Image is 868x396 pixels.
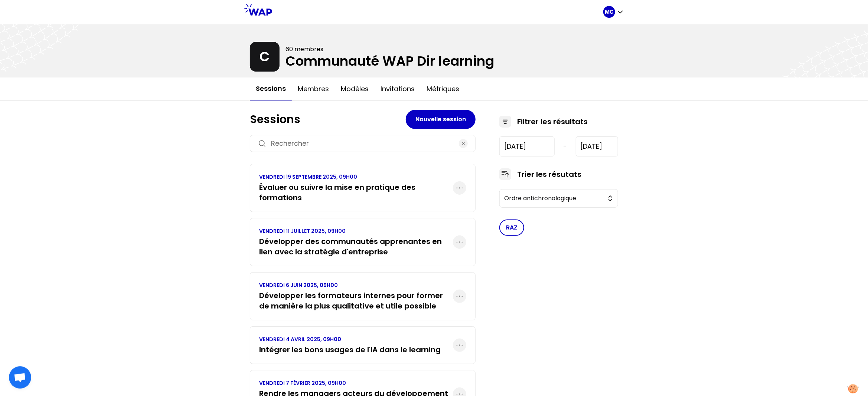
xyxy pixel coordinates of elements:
h1: Sessions [250,113,406,126]
button: MC [603,6,624,18]
p: VENDREDI 6 JUIN 2025, 09H00 [259,281,453,289]
a: VENDREDI 11 JUILLET 2025, 09H00Développer des communautés apprenantes en lien avec la stratégie d... [259,227,453,257]
h3: Évaluer ou suivre la mise en pratique des formations [259,182,453,203]
h3: Intégrer les bons usages de l'IA dans le learning [259,344,441,355]
h3: Développer les formateurs internes pour former de manière la plus qualitative et utile possible [259,290,453,311]
button: Nouvelle session [406,110,476,129]
p: MC [605,8,614,16]
a: VENDREDI 19 SEPTEMBRE 2025, 09H00Évaluer ou suivre la mise en pratique des formations [259,173,453,203]
button: Sessions [250,77,292,100]
h3: Trier les résutats [517,169,581,179]
h3: Développer des communautés apprenantes en lien avec la stratégie d'entreprise [259,236,453,257]
input: Rechercher [271,138,454,149]
h3: Filtrer les résultats [517,116,588,127]
button: RAZ [499,220,524,236]
button: Ordre antichronologique [499,189,618,208]
button: Métriques [421,78,465,100]
p: VENDREDI 7 FÉVRIER 2025, 09H00 [259,379,453,387]
div: Ouvrir le chat [9,366,31,389]
input: YYYY-M-D [499,136,555,156]
a: VENDREDI 4 AVRIL 2025, 09H00Intégrer les bons usages de l'IA dans le learning [259,336,441,355]
input: YYYY-M-D [576,136,618,156]
button: Membres [292,78,335,100]
button: Invitations [375,78,421,100]
button: Modèles [335,78,375,100]
span: Ordre antichronologique [504,194,603,203]
p: VENDREDI 19 SEPTEMBRE 2025, 09H00 [259,173,453,181]
p: VENDREDI 11 JUILLET 2025, 09H00 [259,227,453,235]
span: - [564,142,567,151]
a: VENDREDI 6 JUIN 2025, 09H00Développer les formateurs internes pour former de manière la plus qual... [259,281,453,311]
p: VENDREDI 4 AVRIL 2025, 09H00 [259,336,441,343]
